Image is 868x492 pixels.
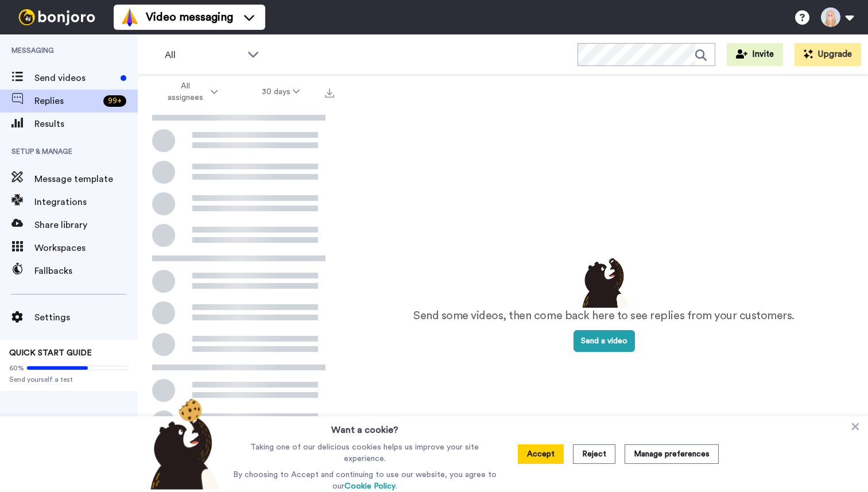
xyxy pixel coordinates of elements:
button: Reject [573,444,615,464]
span: Video messaging [146,9,233,25]
img: bear-with-cookie.png [140,398,225,490]
p: Taking one of our delicious cookies helps us improve your site experience. [230,441,499,464]
button: Manage preferences [625,444,719,464]
span: Send videos [34,71,116,85]
span: Workspaces [34,241,138,255]
button: Upgrade [795,43,861,66]
img: bj-logo-header-white.svg [14,9,100,25]
a: Send a video [573,337,635,345]
p: By choosing to Accept and continuing to use our website, you agree to our . [230,469,499,492]
span: Replies [34,94,99,108]
img: vm-color.svg [121,8,139,26]
span: Results [34,117,138,131]
div: 99 + [103,95,126,107]
span: QUICK START GUIDE [9,349,92,357]
span: All [165,48,242,62]
span: Send yourself a test [9,375,129,384]
button: Invite [727,43,783,66]
span: Integrations [34,195,138,209]
button: All assignees [140,76,240,108]
h3: Want a cookie? [331,416,398,437]
button: 30 days [240,82,322,102]
img: results-emptystates.png [575,255,633,308]
span: Fallbacks [34,264,138,278]
span: Settings [34,311,138,324]
span: 60% [9,363,24,373]
button: Export all results that match these filters now. [321,83,338,100]
span: Share library [34,218,138,232]
span: All assignees [162,80,208,103]
button: Send a video [573,330,635,352]
button: Accept [518,444,564,464]
span: Message template [34,172,138,186]
p: Send some videos, then come back here to see replies from your customers. [413,308,795,324]
a: Cookie Policy [344,482,396,490]
img: export.svg [325,88,334,98]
